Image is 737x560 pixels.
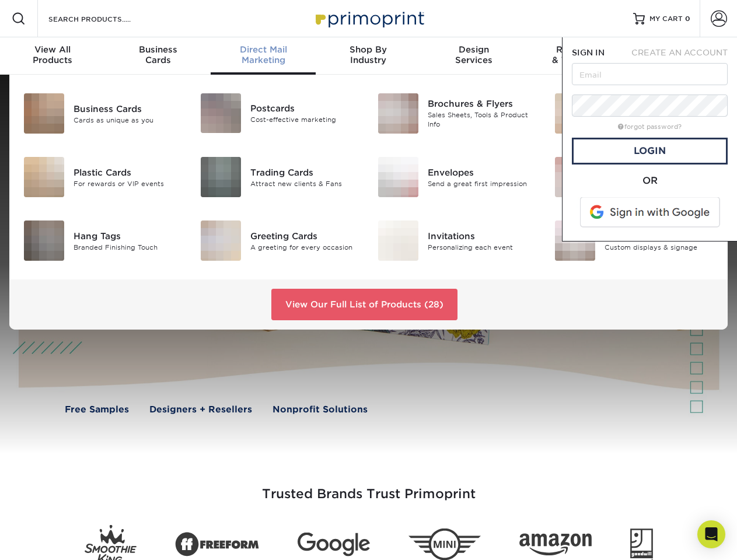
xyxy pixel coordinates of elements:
[421,44,526,55] span: Design
[316,44,421,55] span: Shop By
[572,48,605,57] span: SIGN IN
[572,174,728,188] div: OR
[519,534,592,556] img: Amazon
[421,44,526,65] div: Services
[105,44,210,55] span: Business
[631,48,728,57] span: CREATE AN ACCOUNT
[316,37,421,75] a: Shop ByIndustry
[685,15,690,23] span: 0
[271,289,457,320] a: View Our Full List of Products (28)
[630,528,653,560] img: Goodwill
[316,44,421,65] div: Industry
[3,524,99,556] iframe: Google Customer Reviews
[211,44,316,65] div: Marketing
[211,44,316,55] span: Direct Mail
[697,520,725,548] div: Open Intercom Messenger
[105,37,210,75] a: BusinessCards
[526,44,631,65] div: & Templates
[526,37,631,75] a: Resources& Templates
[310,6,427,31] img: Primoprint
[526,44,631,55] span: Resources
[572,138,728,164] a: Login
[649,14,683,24] span: MY CART
[211,37,316,75] a: Direct MailMarketing
[421,37,526,75] a: DesignServices
[105,44,210,65] div: Cards
[572,63,728,85] input: Email
[47,12,161,26] input: SEARCH PRODUCTS.....
[618,123,682,131] a: forgot password?
[27,459,710,516] h3: Trusted Brands Trust Primoprint
[298,533,370,556] img: Google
